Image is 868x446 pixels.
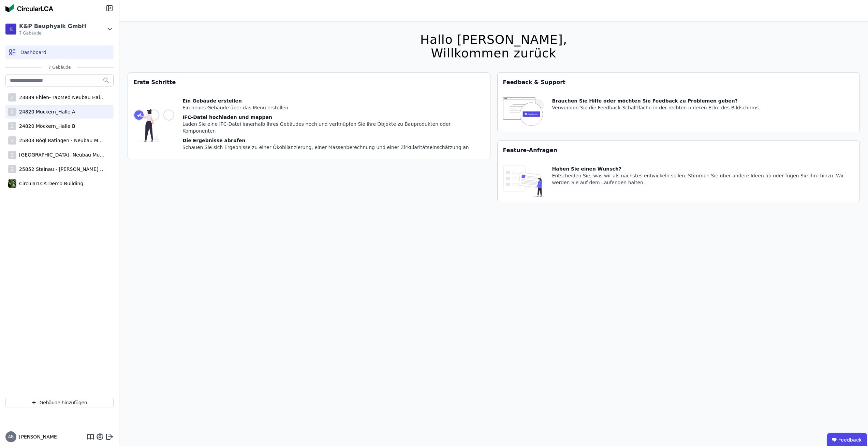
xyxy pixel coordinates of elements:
[8,178,16,189] img: CircularLCA Demo Building
[20,49,46,56] span: Dashboard
[552,172,854,186] div: Entscheiden Sie, was wir als nächstes entwickeln sollen. Stimmen Sie über andere Ideen ab oder fü...
[16,166,105,173] div: 25852 Steinau - [PERSON_NAME] Logistikzentrum
[182,144,485,151] div: Schauen Sie sich Ergebnisse zu einer Ökobilanzierung, einer Massenberechnung und einer Zirkularit...
[42,65,78,70] span: 7 Gebäude
[8,122,16,130] div: 2
[503,165,544,197] img: feature_request_tile-UiXE1qGU.svg
[182,121,485,134] div: Laden Sie eine IFC-Datei innerhalb Ihres Gebäudes hoch und verknüpfen Sie ihre Objekte zu Bauprod...
[182,104,485,111] div: Ein neues Gebäude über das Menü erstellen
[19,22,86,30] div: K&P Bauphysik GmbH
[5,398,114,407] button: Gebäude hinzufügen
[16,108,75,115] div: 24820 Möckern_Halle A
[19,30,86,36] span: 7 Gebäude
[552,165,854,172] div: Haben Sie einen Wunsch?
[16,94,105,101] div: 23889 Ehlen- TapMed Neubau Halle 2
[503,97,544,126] img: feedback-icon-HCTs5lye.svg
[5,4,53,12] img: Concular
[16,433,59,440] span: [PERSON_NAME]
[552,97,760,104] div: Brauchen Sie Hilfe oder möchten Sie Feedback zu Problemen geben?
[498,141,860,160] div: Feature-Anfragen
[16,123,75,130] div: 24820 Möckern_Halle B
[552,104,760,111] div: Verwenden Sie die Feedback-Schaltfläche in der rechten unteren Ecke des Bildschirms.
[5,24,16,35] div: K
[128,73,490,92] div: Erste Schritte
[498,73,860,92] div: Feedback & Support
[16,151,105,158] div: [GEOGRAPHIC_DATA]- Neubau Multi-User Center
[182,137,485,144] div: Die Ergebnisse abrufen
[8,165,16,173] div: 2
[8,108,16,116] div: 2
[8,151,16,159] div: 2
[182,97,485,104] div: Ein Gebäude erstellen
[16,180,83,187] div: CircularLCA Demo Building
[8,93,16,102] div: 2
[8,136,16,145] div: 2
[16,137,105,144] div: 25803 Bögl Ratingen - Neubau Multi-User Center
[182,114,485,121] div: IFC-Datei hochladen und mappen
[8,435,14,439] span: AB
[133,97,174,153] img: getting_started_tile-DrF_GRSv.svg
[420,46,567,60] div: Willkommen zurück
[420,33,567,46] div: Hallo [PERSON_NAME],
